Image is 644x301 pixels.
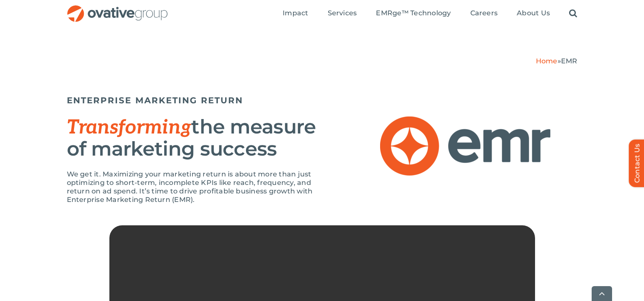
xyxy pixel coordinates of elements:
[380,116,550,176] img: EMR – Logo
[283,9,308,18] a: Impact
[470,9,498,18] a: Careers
[561,57,578,65] span: EMR
[328,9,357,17] span: Services
[376,9,451,17] span: EMRge™ Technology
[376,9,451,18] a: EMRge™ Technology
[67,116,322,159] h2: the measure of marketing success
[283,9,308,17] span: Impact
[517,9,550,18] a: About Us
[67,95,322,105] h5: ENTERPRISE MARKETING RETURN
[536,57,558,65] a: Home
[67,116,192,139] span: Transforming
[517,9,550,17] span: About Us
[536,57,578,65] span: »
[569,9,577,18] a: Search
[328,9,357,18] a: Services
[67,170,322,204] p: We get it. Maximizing your marketing return is about more than just optimizing to short-term, inc...
[66,4,169,12] a: OG_Full_horizontal_RGB
[470,9,498,17] span: Careers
